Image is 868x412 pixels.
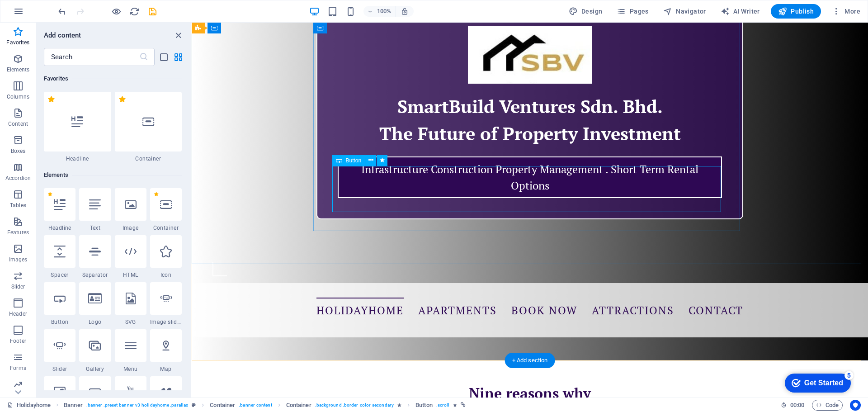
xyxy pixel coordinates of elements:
[771,4,821,19] button: Publish
[286,400,311,411] span: Click to select. Double-click to edit
[44,224,75,232] span: Headline
[115,92,182,162] div: Container
[47,95,55,103] span: Remove from favorites
[79,282,111,326] div: Logo
[44,282,75,326] div: Button
[44,271,75,279] span: Spacer
[150,224,182,232] span: Container
[150,235,182,279] div: Icon
[812,400,843,411] button: Code
[797,402,798,408] span: :
[67,2,76,11] div: 5
[453,403,457,407] i: Element contains an animation
[569,7,603,16] span: Design
[7,93,29,100] p: Columns
[778,7,814,16] span: Publish
[377,6,392,17] h6: 100%
[790,400,804,411] span: 00 00
[565,4,606,19] button: Design
[11,147,26,155] p: Boxes
[239,400,272,411] span: . banner-content
[832,7,860,16] span: More
[44,235,75,279] div: Spacer
[57,6,67,17] i: Undo: Change button (Ctrl+Z)
[150,271,182,279] span: Icon
[401,7,409,15] i: On resize automatically adjust zoom level to fit chosen device.
[461,403,466,407] i: This element is linked
[44,318,75,326] span: Button
[828,4,864,19] button: More
[44,92,111,162] div: Headline
[115,271,146,279] span: HTML
[115,224,146,232] span: Image
[115,155,182,162] span: Container
[79,365,111,373] span: Gallery
[173,30,184,41] button: close panel
[158,52,169,62] button: list-view
[44,329,75,373] div: Slider
[64,400,83,411] span: Click to select. Double-click to edit
[850,400,861,411] button: Usercentrics
[505,353,555,368] div: + Add section
[44,365,75,373] span: Slider
[415,400,433,411] span: Click to select. Double-click to edit
[79,224,111,232] span: Text
[115,235,146,279] div: HTML
[436,400,450,411] span: . scroll
[147,6,158,17] i: Save (Ctrl+S)
[57,6,67,17] button: undo
[721,7,760,16] span: AI Writer
[816,400,839,411] span: Code
[660,4,710,19] button: Navigator
[7,5,73,24] div: Get Started 5 items remaining, 0% complete
[47,192,52,197] span: Remove from favorites
[44,48,139,66] input: Search
[79,235,111,279] div: Separator
[27,10,66,18] div: Get Started
[86,400,188,411] span: . banner .preset-banner-v3-holidayhome .parallax
[147,6,158,17] button: save
[150,282,182,326] div: Image slider
[129,6,140,17] button: reload
[79,329,111,373] div: Gallery
[7,66,30,73] p: Elements
[115,188,146,232] div: Image
[781,400,805,411] h6: Session time
[115,365,146,373] span: Menu
[44,188,75,232] div: Headline
[44,155,111,162] span: Headline
[150,318,182,326] span: Image slider
[129,6,140,17] i: Reload page
[717,4,764,19] button: AI Writer
[613,4,652,19] button: Pages
[118,95,126,103] span: Remove from favorites
[10,337,26,345] p: Footer
[115,282,146,326] div: SVG
[7,400,51,411] a: Click to cancel selection. Double-click to open Pages
[7,229,29,236] p: Features
[79,188,111,232] div: Text
[79,318,111,326] span: Logo
[192,403,196,407] i: This element is a customizable preset
[346,158,362,163] span: Button
[44,73,182,84] h6: Favorites
[210,400,235,411] span: Click to select. Double-click to edit
[11,283,25,290] p: Slider
[9,256,28,263] p: Images
[79,271,111,279] span: Separator
[9,310,27,317] p: Header
[663,7,706,16] span: Navigator
[10,365,26,372] p: Forms
[44,30,81,41] h6: Add content
[617,7,648,16] span: Pages
[115,318,146,326] span: SVG
[150,329,182,373] div: Map
[154,192,159,197] span: Remove from favorites
[363,6,396,17] button: 100%
[111,6,122,17] button: Click here to leave preview mode and continue editing
[8,120,28,128] p: Content
[565,4,606,19] div: Design (Ctrl+Alt+Y)
[315,400,394,411] span: . background .border-color-secondary
[150,188,182,232] div: Container
[173,52,184,62] button: grid-view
